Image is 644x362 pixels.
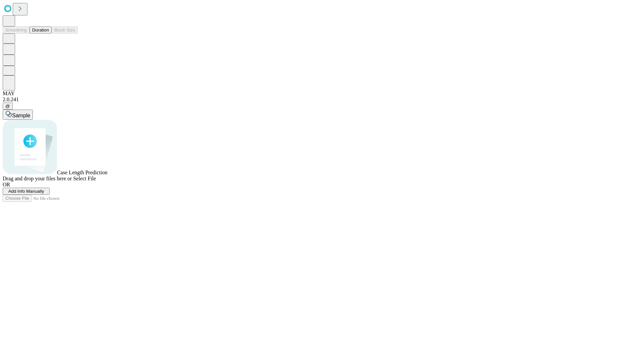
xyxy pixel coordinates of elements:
[5,104,10,109] span: @
[3,182,10,187] span: OR
[3,110,33,120] button: Sample
[8,189,44,194] span: Add Info Manually
[3,26,30,34] button: Smoothing
[52,26,78,34] button: Block Size
[3,176,72,181] span: Drag and drop your files here or
[73,176,96,181] span: Select File
[3,97,641,103] div: 2.0.241
[30,26,52,34] button: Duration
[3,103,13,110] button: @
[57,170,107,175] span: Case Length Prediction
[12,113,30,118] span: Sample
[3,90,641,97] div: MAY
[3,188,50,195] button: Add Info Manually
